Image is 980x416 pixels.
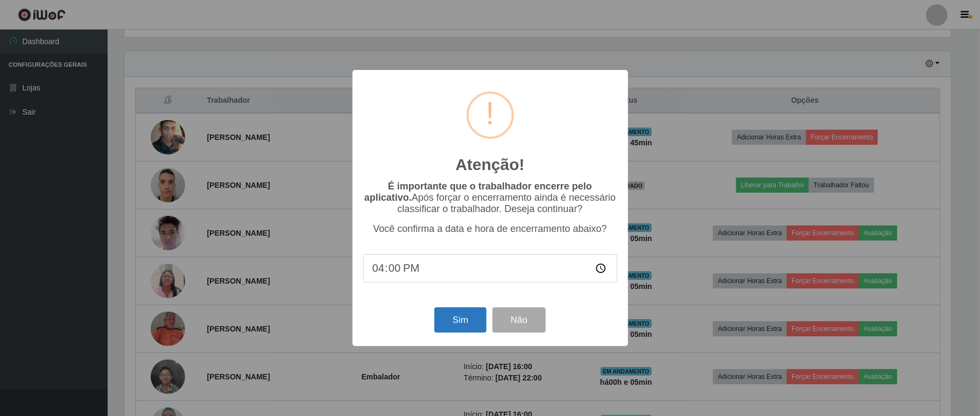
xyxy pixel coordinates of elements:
[455,155,524,174] h2: Atenção!
[363,181,617,215] p: Após forçar o encerramento ainda é necessário classificar o trabalhador. Deseja continuar?
[492,307,546,333] button: Não
[364,181,592,203] b: É importante que o trabalhador encerre pelo aplicativo.
[434,307,487,333] button: Sim
[363,223,617,235] p: Você confirma a data e hora de encerramento abaixo?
